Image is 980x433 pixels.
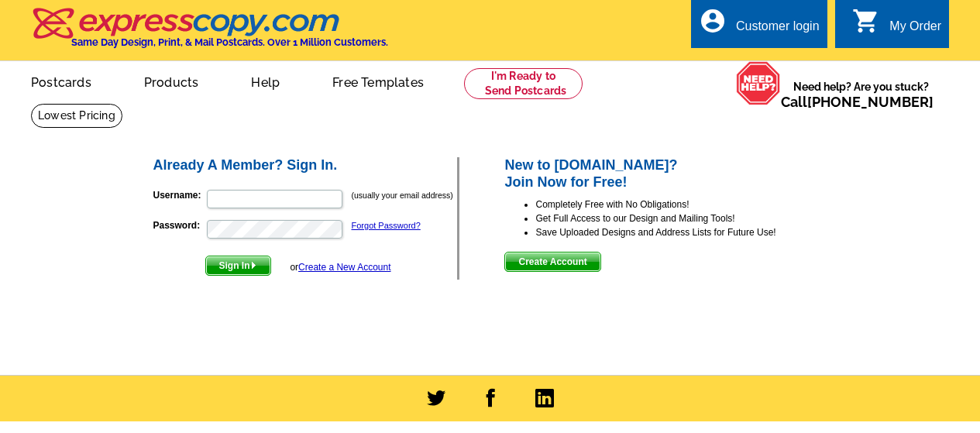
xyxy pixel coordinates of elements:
button: Create Account [504,252,600,272]
label: Username: [153,188,205,202]
a: Forgot Password? [352,221,421,230]
a: account_circle Customer login [699,17,820,36]
a: [PHONE_NUMBER] [807,94,934,110]
a: Postcards [6,63,116,99]
i: shopping_cart [852,7,880,35]
a: Same Day Design, Print, & Mail Postcards. Over 1 Million Customers. [31,19,388,48]
h2: Already A Member? Sign In. [153,157,458,174]
h4: Same Day Design, Print, & Mail Postcards. Over 1 Million Customers. [71,36,388,48]
a: Help [226,63,304,99]
a: Free Templates [308,63,449,99]
a: Products [119,63,224,99]
li: Get Full Access to our Design and Mailing Tools! [535,211,829,225]
small: (usually your email address) [352,191,453,200]
h2: New to [DOMAIN_NAME]? Join Now for Free! [504,157,829,191]
i: account_circle [699,7,727,35]
label: Password: [153,218,205,232]
a: shopping_cart My Order [852,17,941,36]
img: help [736,61,781,105]
img: button-next-arrow-white.png [250,262,257,269]
div: My Order [889,19,941,41]
li: Save Uploaded Designs and Address Lists for Future Use! [535,225,829,239]
div: Customer login [736,19,820,41]
span: Sign In [206,256,270,275]
iframe: LiveChat chat widget [762,384,980,433]
li: Completely Free with No Obligations! [535,198,829,211]
div: or [290,260,390,274]
span: Call [781,94,934,110]
span: Create Account [505,253,600,271]
button: Sign In [205,256,271,276]
a: Create a New Account [298,262,390,273]
span: Need help? Are you stuck? [781,79,941,110]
